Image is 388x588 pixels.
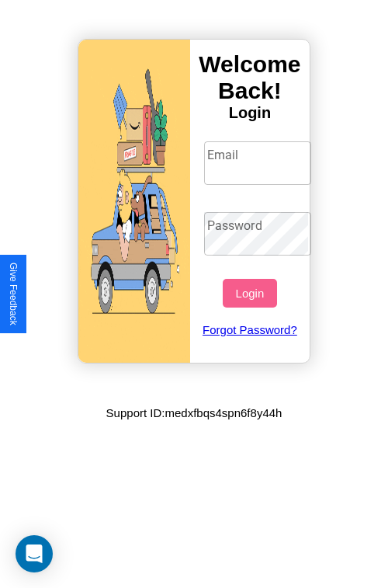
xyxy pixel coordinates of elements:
[16,535,53,572] div: Open Intercom Messenger
[78,40,190,363] img: gif
[190,104,310,122] h4: Login
[223,279,276,308] button: Login
[8,263,19,325] div: Give Feedback
[196,308,304,352] a: Forgot Password?
[106,402,282,423] p: Support ID: medxfbqs4spn6f8y44h
[190,51,310,104] h3: Welcome Back!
